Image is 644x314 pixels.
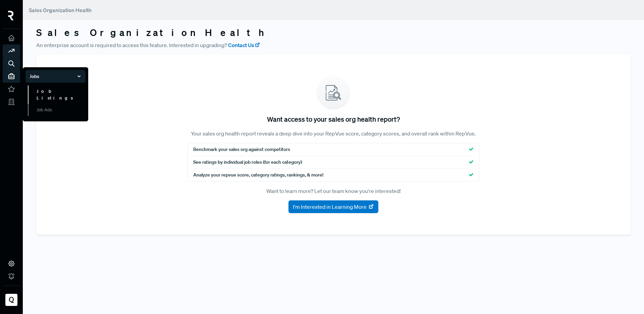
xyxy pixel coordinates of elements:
[28,104,86,116] a: Job Ads
[3,285,20,309] a: Qualifyze
[193,171,323,179] span: Analyze your repvue score, category ratings, rankings, & more!
[193,146,290,153] span: Benchmark your sales org against competitors
[28,85,86,104] a: Job Listings
[228,41,260,49] a: Contact Us
[36,41,631,49] p: An enterprise account is required to access this feature. Interested in upgrading?
[36,27,631,38] h3: Sales Organization Health
[8,11,14,21] img: RepVue
[187,187,479,195] p: Want to learn more? Let our team know you're interested!
[6,295,17,305] img: Qualifyze
[30,73,39,80] span: Jobs
[187,129,479,138] p: Your sales org health report reveals a deep dive into your RepVue score, category scores, and ove...
[293,203,367,211] span: I'm Interested in Learning More
[193,159,302,166] span: See ratings by individual job roles (for each category)
[29,7,92,13] span: Sales Organization Health
[267,115,400,123] h5: Want access to your sales org health report?
[288,200,378,213] button: I'm Interested in Learning More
